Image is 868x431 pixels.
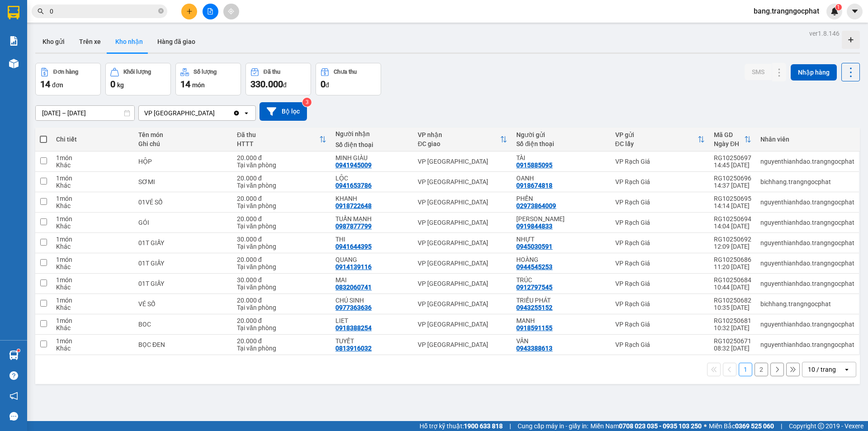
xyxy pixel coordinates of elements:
div: TUẤN MẠNH [335,215,409,223]
div: 1 món [56,236,129,243]
button: Kho nhận [108,31,150,52]
div: nguyenthianhdao.trangngocphat [760,219,854,226]
div: 14:45 [DATE] [714,161,751,169]
img: warehouse-icon [9,350,19,360]
div: 1 món [56,337,129,345]
div: 0912797545 [516,284,552,291]
strong: 0708 023 035 - 0935 103 250 [619,422,702,430]
div: 10:44 [DATE] [714,284,751,291]
span: Miền Nam [590,421,702,431]
div: VP Rạch Giá [615,239,705,246]
div: VP [GEOGRAPHIC_DATA] [418,260,507,267]
div: VP Rạch Giá [615,321,705,328]
div: MANH [516,317,606,324]
div: 0918722648 [335,202,372,209]
div: Khác [56,182,129,189]
span: Địa chỉ: [86,42,150,62]
div: nguyenthianhdao.trangngocphat [760,280,854,287]
div: 0941653786 [335,182,372,189]
div: 20.000 đ [237,297,326,304]
div: GÓI [138,219,228,226]
div: HTTT [237,140,319,147]
div: RG10250697 [714,154,751,161]
div: TRÚC [516,276,606,284]
div: LIET [335,317,409,324]
div: VP Rạch Giá [615,280,705,287]
div: Khác [56,161,129,169]
span: 14 [40,79,50,90]
div: Tại văn phòng [237,304,326,311]
span: đơn [52,81,63,89]
img: solution-icon [9,36,19,46]
strong: NHÀ XE [PERSON_NAME] [14,4,140,17]
div: 0918591155 [516,324,552,332]
div: VP [GEOGRAPHIC_DATA] [144,109,215,118]
div: Tại văn phòng [237,223,326,230]
div: nguyenthianhdao.trangngocphat [760,158,854,165]
div: RG10250696 [714,175,751,182]
span: file-add [207,8,213,14]
div: 1 món [56,317,129,324]
div: 0914139116 [335,263,372,270]
div: VP Rạch Giá [615,341,705,348]
span: Địa chỉ: [4,42,79,71]
div: VP Rạch Giá [615,199,705,206]
div: Tại văn phòng [237,202,326,209]
div: 14:14 [DATE] [714,202,751,209]
div: Ngày ĐH [714,140,744,147]
div: 0919844833 [516,223,552,230]
div: ver 1.8.146 [809,28,840,38]
div: 1 món [56,175,129,182]
div: Khác [56,263,129,270]
sup: 1 [835,4,842,10]
div: 20.000 đ [237,154,326,161]
div: RG10250686 [714,256,751,263]
div: 0941644395 [335,243,372,250]
button: Bộ lọc [259,102,307,121]
button: file-add [203,4,218,19]
input: Selected VP Hà Tiên. [216,109,217,118]
div: 14:04 [DATE] [714,223,751,230]
div: 11:20 [DATE] [714,263,751,270]
strong: 260A, [PERSON_NAME] [86,42,150,62]
button: SMS [745,64,772,80]
span: món [192,81,205,89]
div: RG10250682 [714,297,751,304]
th: Toggle SortBy [413,128,512,152]
span: message [9,412,18,421]
input: Tìm tên, số ĐT hoặc mã đơn [50,6,156,16]
div: Mã GD [714,131,744,138]
svg: open [243,109,250,117]
div: Ghi chú [138,140,228,147]
button: Nhập hàng [791,64,837,81]
span: Điện thoại: [86,63,145,83]
strong: 1900 633 818 [464,422,503,430]
div: BOC [138,321,228,328]
div: VP gửi [615,131,698,138]
div: Đã thu [264,69,280,75]
div: VP Rạch Giá [615,158,705,165]
span: 0 [110,79,115,90]
div: 0832060741 [335,284,372,291]
div: TRIỀU PHÁT [516,297,606,304]
div: 20.000 đ [237,175,326,182]
div: 0944545253 [516,263,552,270]
button: plus [181,4,197,19]
div: Tại văn phòng [237,182,326,189]
span: ⚪️ [704,424,707,428]
div: VP [GEOGRAPHIC_DATA] [418,219,507,226]
div: RG10250681 [714,317,751,324]
div: BỌC ĐEN [138,341,228,348]
button: 2 [755,363,768,376]
div: 12:09 [DATE] [714,243,751,250]
div: Khác [56,284,129,291]
div: Tại văn phòng [237,243,326,250]
span: close-circle [158,7,164,16]
img: logo-vxr [8,6,19,19]
span: VP Rạch Giá [86,30,133,40]
button: Số lượng14món [175,63,241,95]
div: 10 / trang [808,365,836,374]
th: Toggle SortBy [709,128,756,152]
div: 20.000 đ [237,317,326,324]
div: VP nhận [418,131,500,138]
